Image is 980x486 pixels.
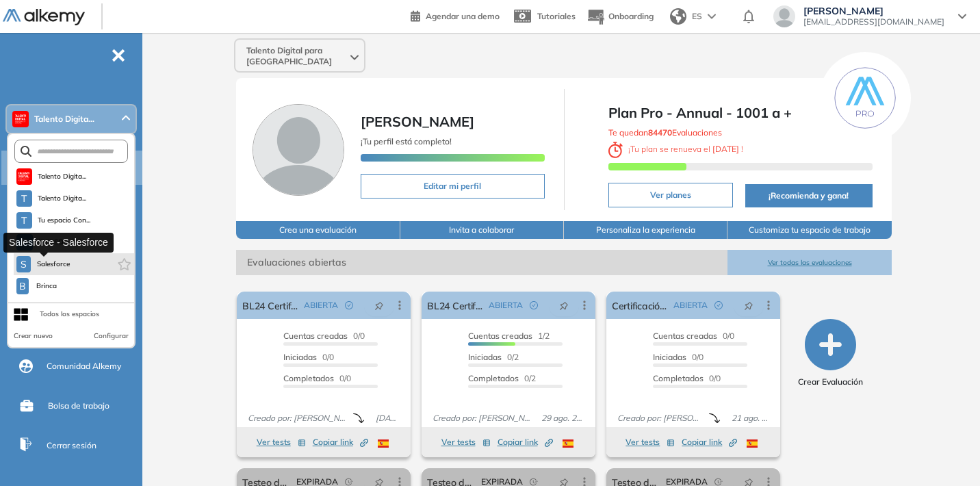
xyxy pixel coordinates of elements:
[378,439,389,448] img: ESP
[253,104,344,196] img: Foto de perfil
[242,412,353,424] span: Creado por: [PERSON_NAME]
[427,292,483,319] a: BL24 Certificación en Seguridad Cloud
[246,45,348,67] span: Talento Digital para [GEOGRAPHIC_DATA]
[364,294,394,316] button: pushpin
[236,221,400,239] button: Crea una evaluación
[47,439,96,452] span: Cerrar sesión
[608,144,744,154] span: ¡ Tu plan se renueva el !
[727,250,891,275] button: Ver todas las evaluaciones
[468,373,519,383] span: Completados
[714,301,723,309] span: check-circle
[745,184,873,207] button: ¡Recomienda y gana!
[710,144,741,154] b: [DATE]
[468,373,536,383] span: 0/2
[803,16,944,27] span: [EMAIL_ADDRESS][DOMAIN_NAME]
[653,352,704,362] span: 0/0
[48,400,109,412] span: Bolsa de trabajo
[94,331,129,342] button: Configurar
[727,221,891,239] button: Customiza tu espacio de trabajo
[682,434,737,450] button: Copiar link
[530,478,538,486] span: field-time
[530,301,538,309] span: check-circle
[489,299,523,311] span: ABIERTA
[692,10,702,23] span: ES
[304,299,338,311] span: ABIERTA
[608,142,623,158] img: clock-svg
[313,436,368,448] span: Copiar link
[564,221,727,239] button: Personaliza la experiencia
[236,250,727,275] span: Evaluaciones abiertas
[549,294,579,316] button: pushpin
[714,478,723,486] span: field-time
[3,9,85,26] img: Logo
[374,300,384,311] span: pushpin
[798,319,863,388] button: Crear Evaluación
[498,436,553,448] span: Copiar link
[468,331,532,341] span: Cuentas creadas
[47,360,121,372] span: Comunidad Alkemy
[612,412,709,424] span: Creado por: [PERSON_NAME]
[34,281,59,292] span: Brinca
[361,113,474,130] span: [PERSON_NAME]
[36,259,71,270] span: Salesforce
[468,352,519,362] span: 0/2
[803,5,944,16] span: [PERSON_NAME]
[670,8,686,25] img: world
[734,294,764,316] button: pushpin
[38,215,91,226] span: Tu espacio Con...
[626,434,675,450] button: Ver tests
[726,412,775,424] span: 21 ago. 2025
[283,352,317,362] span: Iniciadas
[21,259,27,270] span: S
[21,215,27,226] span: T
[798,376,863,388] span: Crear Evaluación
[559,300,569,311] span: pushpin
[612,292,668,319] a: Certificación Product Owner - Versión 2
[441,434,491,450] button: Ver tests
[744,300,753,311] span: pushpin
[370,412,405,424] span: [DATE]
[747,439,758,448] img: ESP
[283,331,348,341] span: Cuentas creadas
[608,11,654,21] span: Onboarding
[608,127,722,138] span: Te quedan Evaluaciones
[400,221,564,239] button: Invita a colaborar
[653,373,721,383] span: 0/0
[38,193,87,204] span: Talento Digita...
[40,309,99,320] div: Todos los espacios
[38,171,87,182] span: Talento Digita...
[498,434,553,450] button: Copiar link
[14,331,53,342] button: Crear nuevo
[411,7,500,23] a: Agendar una demo
[537,11,576,21] span: Tutoriales
[536,412,590,424] span: 29 ago. 2025
[468,331,550,341] span: 1/2
[608,103,873,123] span: Plan Pro - Annual - 1001 a +
[653,373,704,383] span: Completados
[313,434,368,450] button: Copiar link
[3,233,114,253] div: Salesforce - Salesforce
[563,439,573,448] img: ESP
[608,183,733,207] button: Ver planes
[242,292,298,319] a: BL24 Certificación en Seguridad en Redes
[283,373,351,383] span: 0/0
[257,434,306,450] button: Ver tests
[682,436,737,448] span: Copiar link
[361,174,544,199] button: Editar mi perfil
[34,114,94,125] span: Talento Digita...
[427,412,536,424] span: Creado por: [PERSON_NAME]
[673,299,708,311] span: ABIERTA
[19,281,26,292] span: B
[15,114,26,125] img: https://assets.alkemy.org/workspaces/620/d203e0be-08f6-444b-9eae-a92d815a506f.png
[361,136,452,146] span: ¡Tu perfil está completo!
[708,14,716,19] img: arrow
[18,171,29,182] img: https://assets.alkemy.org/workspaces/620/d203e0be-08f6-444b-9eae-a92d815a506f.png
[653,352,686,362] span: Iniciadas
[653,331,717,341] span: Cuentas creadas
[426,11,500,21] span: Agendar una demo
[468,352,502,362] span: Iniciadas
[283,331,365,341] span: 0/0
[345,478,353,486] span: field-time
[283,352,334,362] span: 0/0
[283,373,334,383] span: Completados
